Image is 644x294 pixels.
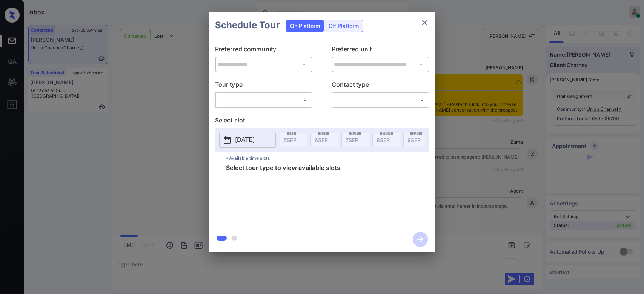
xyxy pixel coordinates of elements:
h2: Schedule Tour [209,12,286,38]
p: Preferred unit [332,44,429,57]
p: [DATE] [235,135,255,144]
p: *Available time slots [226,152,429,165]
p: Preferred community [215,44,313,57]
p: Tour type [215,80,313,92]
span: Select tour type to view available slots [226,165,340,225]
p: Contact type [332,80,429,92]
div: On Platform [286,20,324,32]
button: close [417,15,432,30]
p: Select slot [215,116,429,128]
button: [DATE] [219,132,276,148]
div: Off Platform [325,20,363,32]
